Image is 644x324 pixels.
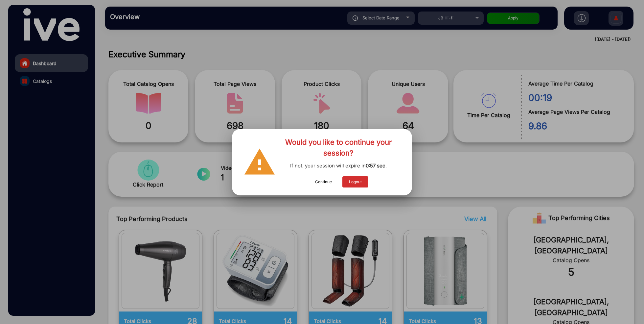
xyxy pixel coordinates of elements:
[279,162,398,170] p: If not, your session will expire in .
[279,137,398,159] p: Would you like to continue your session?
[309,176,338,187] button: Continue
[366,162,385,169] strong: 0:57 sec
[342,176,368,187] button: Logout
[243,146,276,179] mat-icon: warning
